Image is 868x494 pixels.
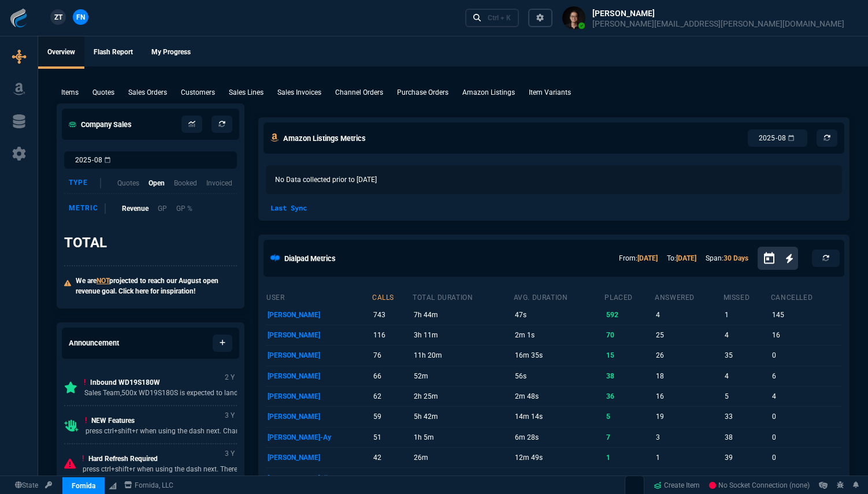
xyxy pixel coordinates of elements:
p: 4m 55s [515,470,602,486]
p: 33 [725,408,769,425]
p: Customers [181,87,215,98]
p: Booked [174,178,197,188]
p: Quotes [92,87,114,98]
p: 16 [656,388,721,404]
p: Sales Team,500x WD19S180S is expected to land [DATE] at $135 Cost be... [84,388,317,398]
a: [DATE] [676,254,696,262]
th: calls [372,288,412,304]
p: 2 Y [222,370,237,384]
a: Flash Report [84,36,142,69]
span: FN [76,12,85,23]
p: 7h 44m [414,307,511,323]
p: Sales Invoices [277,87,321,98]
p: Invoiced [206,178,232,188]
th: missed [723,288,770,304]
p: 6 [725,470,769,486]
p: [PERSON_NAME] [268,347,370,363]
p: 19 [656,408,721,425]
p: 12m 49s [515,450,602,466]
p: 1 [656,450,721,466]
p: press ctrl+shift+r when using the dash next. Changes include.Reliable ... [86,426,308,436]
p: [PERSON_NAME]-Ay [268,429,370,445]
p: Last Sync [266,203,311,213]
p: 51 [373,429,410,445]
p: [PERSON_NAME] Iii [268,470,370,486]
p: Items [61,87,79,98]
p: 26m [414,450,511,466]
p: 3 Y [222,408,237,422]
th: user [266,288,372,304]
div: Ctrl + K [488,13,511,23]
p: 3 [656,429,721,445]
p: 4 [725,327,769,343]
a: Create Item [649,477,704,494]
p: 66 [373,368,410,384]
p: Inbound WD19S180W [84,377,317,388]
p: 38 [725,429,769,445]
p: [PERSON_NAME] [268,450,370,466]
p: 0 [772,408,840,425]
p: 56s [515,368,602,384]
p: 59 [373,408,410,425]
p: 4 [656,307,721,323]
p: 47s [515,307,602,323]
p: Hard Refresh Required [83,454,303,464]
p: 16 [772,327,840,343]
h5: Amazon Listings Metrics [283,133,366,144]
p: 14m 14s [515,408,602,425]
p: 1h 34m [414,470,511,486]
p: Sales Orders [128,87,167,98]
p: 12 [606,470,652,486]
p: [PERSON_NAME] [268,408,370,425]
p: From: [619,253,658,263]
p: 30 [373,470,410,486]
p: 7 [606,429,652,445]
p: 592 [606,307,652,323]
p: 42 [373,450,410,466]
p: 5 [772,470,840,486]
p: Revenue [122,203,149,214]
p: [PERSON_NAME] [268,368,370,384]
p: 1h 5m [414,429,511,445]
a: 30 Days [724,254,748,262]
p: 36 [606,388,652,404]
p: No Data collected prior to [DATE] [266,165,842,194]
p: 11h 20m [414,347,511,363]
span: No Socket Connection (none) [709,481,810,489]
p: [PERSON_NAME] [268,327,370,343]
p: 5 [606,408,652,425]
th: total duration [412,288,513,304]
p: 16m 35s [515,347,602,363]
p: Channel Orders [335,87,383,98]
h5: Company Sales [69,119,132,130]
p: 0 [772,450,840,466]
p: We are projected to reach our August open revenue goal. Click here for inspiration! [76,276,237,296]
p: Item Variants [529,87,571,98]
p: 0 [772,347,840,363]
p: 35 [725,347,769,363]
p: Sales Lines [229,87,264,98]
p: 743 [373,307,410,323]
p: 5 [725,388,769,404]
p: To: [667,253,696,263]
p: 1 [606,450,652,466]
p: 0 [772,429,840,445]
p: 25 [656,327,721,343]
p: [PERSON_NAME] [268,307,370,323]
p: 7 [656,470,721,486]
h5: Dialpad Metrics [284,253,336,264]
p: GP [158,203,167,214]
p: 52m [414,368,511,384]
p: 116 [373,327,410,343]
p: 26 [656,347,721,363]
p: press ctrl+shift+r when using the dash next. There are a ton of improv... [83,464,303,474]
th: answered [654,288,723,304]
p: 39 [725,450,769,466]
a: Overview [38,36,84,69]
p: 3 Y [222,447,237,460]
th: avg. duration [513,288,604,304]
p: Amazon Listings [462,87,515,98]
p: Span: [706,253,748,263]
th: placed [604,288,654,304]
a: [DATE] [637,254,658,262]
